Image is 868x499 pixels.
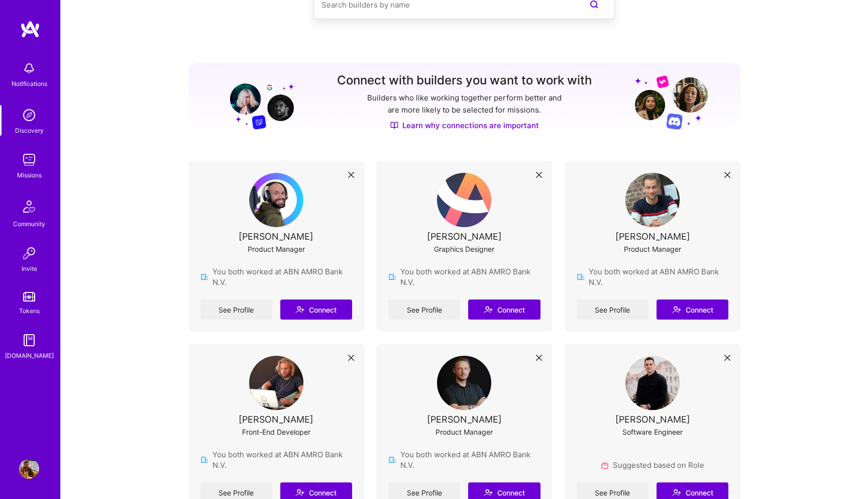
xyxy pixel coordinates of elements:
[427,414,502,425] div: [PERSON_NAME]
[20,20,40,38] img: logo
[672,305,681,314] i: icon Connect
[17,194,41,219] img: Community
[536,172,542,178] i: icon Close
[724,172,730,178] i: icon Close
[17,170,42,180] div: Missions
[19,58,39,78] img: bell
[388,456,396,464] img: company icon
[365,92,564,116] p: Builders who like working together perform better and are more likely to be selected for missions.
[295,305,304,314] i: icon Connect
[672,488,681,497] i: icon Connect
[5,350,54,361] div: [DOMAIN_NAME]
[295,488,304,497] i: icon Connect
[337,73,592,88] h3: Connect with builders you want to work with
[577,266,729,287] div: You both worked at ABN AMRO Bank N.V.
[601,461,609,469] img: Role icon
[624,244,681,254] div: Product Manager
[19,105,39,125] img: discovery
[615,231,690,242] div: [PERSON_NAME]
[248,244,305,254] div: Product Manager
[19,330,39,350] img: guide book
[23,292,35,302] img: tokens
[388,273,396,281] img: company icon
[601,460,704,470] div: Suggested based on Role
[242,427,310,437] div: Front-End Developer
[239,414,313,425] div: [PERSON_NAME]
[468,300,540,320] button: Connect
[19,459,39,479] img: User Avatar
[625,173,680,227] img: User Avatar
[622,427,683,437] div: Software Engineer
[484,488,493,497] i: icon Connect
[390,120,539,131] a: Learn why connections are important
[577,300,648,320] a: See Profile
[17,459,42,479] a: User Avatar
[615,414,690,425] div: [PERSON_NAME]
[388,266,540,287] div: You both worked at ABN AMRO Bank N.V.
[19,243,39,263] img: Invite
[348,355,354,361] i: icon Close
[13,219,45,229] div: Community
[434,244,494,254] div: Graphics Designer
[388,449,540,470] div: You both worked at ABN AMRO Bank N.V.
[577,273,585,281] img: company icon
[249,356,303,410] img: User Avatar
[200,300,272,320] a: See Profile
[436,427,493,437] div: Product Manager
[437,356,491,410] img: User Avatar
[635,75,708,130] img: Grow your network
[22,263,37,274] div: Invite
[536,355,542,361] i: icon Close
[388,300,460,320] a: See Profile
[427,231,502,242] div: [PERSON_NAME]
[390,121,398,130] img: Discover
[19,150,39,170] img: teamwork
[239,231,313,242] div: [PERSON_NAME]
[249,173,303,227] img: User Avatar
[724,355,730,361] i: icon Close
[200,273,208,281] img: company icon
[437,173,491,227] img: User Avatar
[221,74,294,130] img: Grow your network
[200,456,208,464] img: company icon
[200,266,353,287] div: You both worked at ABN AMRO Bank N.V.
[625,356,680,410] img: User Avatar
[19,306,40,316] div: Tokens
[348,172,354,178] i: icon Close
[200,449,353,470] div: You both worked at ABN AMRO Bank N.V.
[484,305,493,314] i: icon Connect
[15,125,44,136] div: Discovery
[657,300,728,320] button: Connect
[280,300,352,320] button: Connect
[12,78,47,89] div: Notifications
